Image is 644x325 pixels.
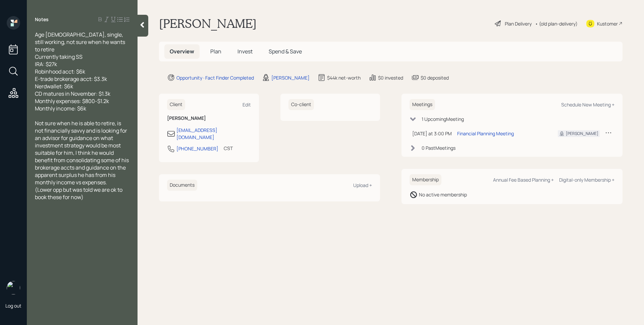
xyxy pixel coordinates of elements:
span: Spend & Save [269,48,302,55]
div: [PERSON_NAME] [271,74,310,81]
div: [EMAIL_ADDRESS][DOMAIN_NAME] [176,127,251,141]
div: [DATE] at 3:00 PM [412,130,452,137]
div: 1 Upcoming Meeting [422,115,464,123]
span: Overview [170,48,194,55]
img: james-distasi-headshot.png [7,281,20,294]
div: 0 Past Meeting s [422,144,455,151]
h6: Co-client [288,99,314,110]
div: Plan Delivery [505,20,532,27]
div: CST [224,145,233,152]
h6: Membership [410,174,441,185]
div: Kustomer [597,20,618,27]
div: No active membership [419,191,467,198]
div: $0 invested [378,74,403,81]
h6: Documents [167,180,197,191]
div: Log out [5,303,21,309]
div: Edit [243,101,251,108]
div: [PERSON_NAME] [566,131,598,137]
div: Upload + [353,182,372,188]
span: Not sure when he is able to retire, is not financially savvy and is looking for an advisor for gu... [35,120,130,201]
h1: [PERSON_NAME] [159,16,257,31]
div: • (old plan-delivery) [535,20,578,27]
h6: [PERSON_NAME] [167,115,251,121]
span: Age [DEMOGRAPHIC_DATA], single, still working, not sure when he wants to retire Currently taking ... [35,31,126,112]
h6: Client [167,99,185,110]
div: [PHONE_NUMBER] [176,145,218,152]
div: Schedule New Meeting + [561,101,614,108]
div: Annual Fee Based Planning + [493,177,554,183]
div: Financial Planning Meeting [457,130,514,137]
div: $0 deposited [421,74,449,81]
span: Plan [210,48,221,55]
h6: Meetings [410,99,435,110]
div: Opportunity · Fact Finder Completed [176,74,254,81]
div: Digital-only Membership + [559,177,614,183]
div: $44k net-worth [327,74,361,81]
span: Invest [237,48,253,55]
label: Notes [35,16,49,23]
